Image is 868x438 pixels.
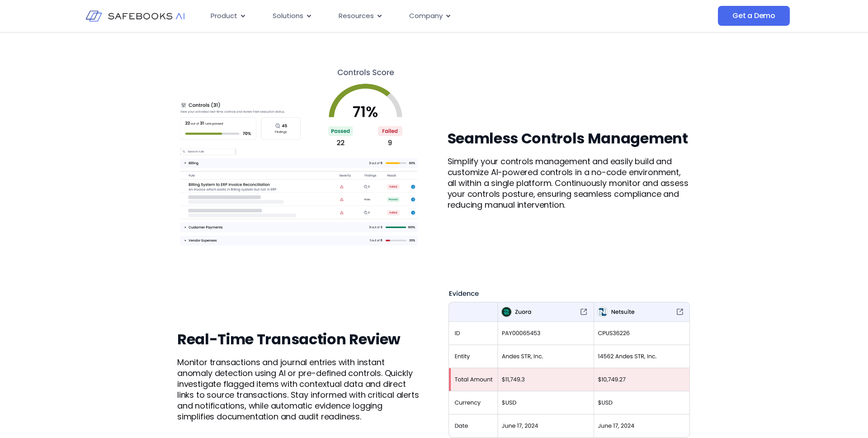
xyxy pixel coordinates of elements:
[339,11,374,21] span: Resources
[203,7,627,25] nav: Menu
[211,11,237,21] span: Product
[177,36,421,278] img: Product 24
[409,11,443,21] span: Company
[448,156,691,210] p: Simplify your controls management and easily build and customize AI-powered controls in a no-code...
[718,6,790,26] a: Get a Demo
[177,330,421,348] h3: Real-Time Transaction Review
[177,357,421,422] p: Monitor transactions and journal entries with instant anomaly detection using AI or pre-defined c...
[203,7,627,25] div: Menu Toggle
[273,11,303,21] span: Solutions
[448,129,691,148] h3: Seamless Controls Management
[732,11,775,20] span: Get a Demo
